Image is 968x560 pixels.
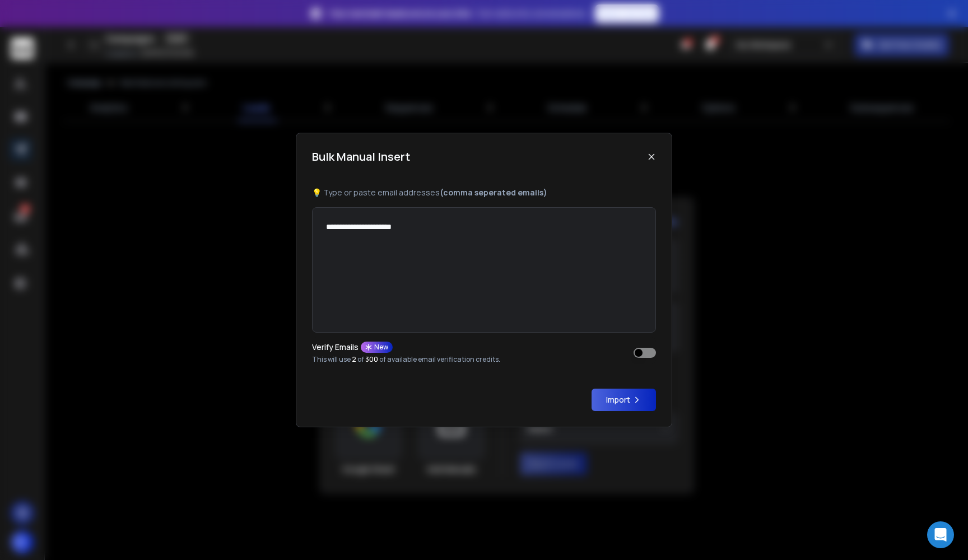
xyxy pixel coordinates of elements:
[361,342,393,353] div: New
[312,343,359,351] p: Verify Emails
[312,187,656,198] p: 💡 Type or paste email addresses
[365,354,378,364] span: 300
[352,354,356,364] span: 2
[927,521,954,548] div: Open Intercom Messenger
[592,389,656,411] button: Import
[312,355,500,364] p: This will use of of available email verification credits.
[312,149,410,165] h1: Bulk Manual Insert
[440,187,547,198] b: (comma seperated emails)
